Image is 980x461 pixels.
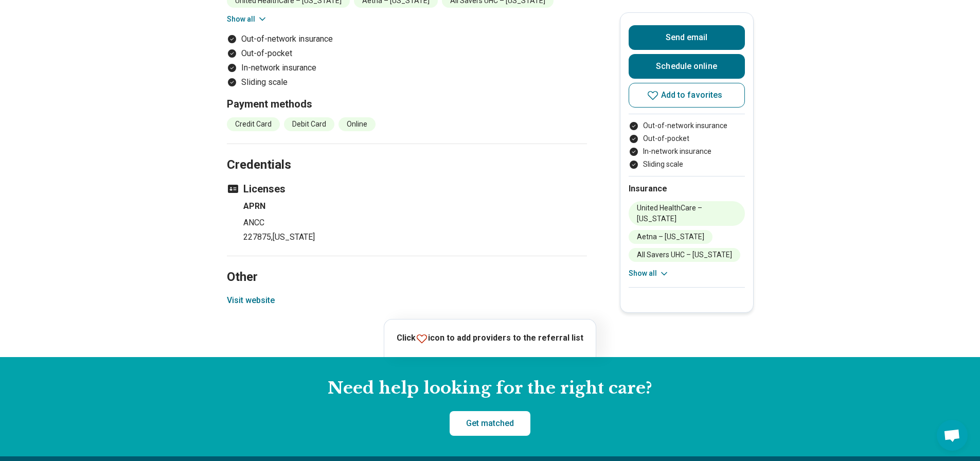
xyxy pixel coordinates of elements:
[227,33,587,45] li: Out-of-network insurance
[227,132,587,174] h2: Credentials
[227,294,275,307] button: Visit website
[338,117,376,131] li: Online
[8,378,972,399] h2: Need help looking for the right care?
[450,411,530,436] a: Get matched
[629,83,745,108] button: Add to favorites
[629,248,740,262] li: All Savers UHC – [US_STATE]
[629,54,745,79] a: Schedule online
[629,268,669,279] button: Show all
[227,33,587,88] ul: Payment options
[284,117,334,131] li: Debit Card
[227,62,587,74] li: In-network insurance
[937,420,968,451] div: Open chat
[629,230,712,244] li: Aetna – [US_STATE]
[243,231,587,243] p: 227875
[243,200,587,212] h4: APRN
[629,120,745,131] li: Out-of-network insurance
[397,332,583,345] p: Click icon to add providers to the referral list
[629,25,745,50] button: Send email
[629,183,745,195] h2: Insurance
[629,146,745,157] li: In-network insurance
[661,91,723,99] span: Add to favorites
[227,117,280,131] li: Credit Card
[629,120,745,170] ul: Payment options
[227,47,587,60] li: Out-of-pocket
[227,244,587,286] h2: Other
[227,182,587,196] h3: Licenses
[629,201,745,226] li: United HealthCare – [US_STATE]
[227,97,587,111] h3: Payment methods
[227,14,268,25] button: Show all
[629,133,745,144] li: Out-of-pocket
[243,217,587,229] p: ANCC
[227,76,587,88] li: Sliding scale
[629,159,745,170] li: Sliding scale
[271,232,315,242] span: , [US_STATE]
